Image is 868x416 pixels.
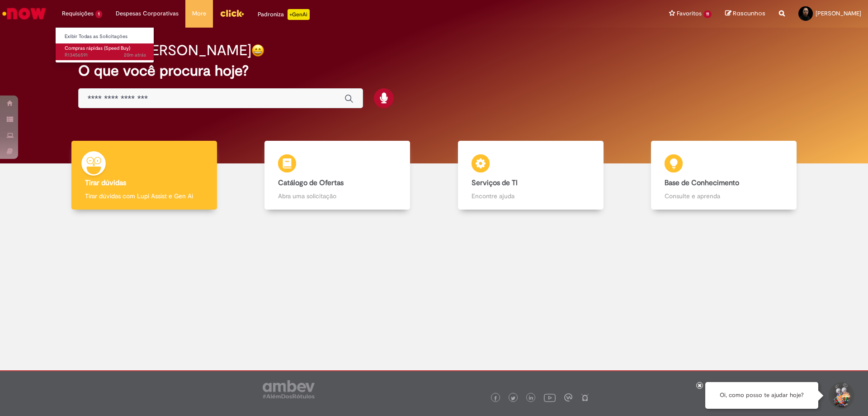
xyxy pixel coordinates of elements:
[65,45,130,52] span: Compras rápidas (Speed Buy)
[627,141,821,210] a: Base de Conhecimento Consulte e aprenda
[220,6,244,20] img: click_logo_yellow_360x200.png
[95,10,102,18] span: 1
[816,10,861,17] span: [PERSON_NAME]
[47,141,241,210] a: Tirar dúvidas Tirar dúvidas com Lupi Assist e Gen Ai
[78,63,790,79] h2: O que você procura hoje?
[493,396,498,401] img: logo_footer_facebook.png
[827,382,854,409] button: Iniciar Conversa de Suporte
[192,9,206,18] span: More
[56,43,155,60] a: Aberto R13456591 : Compras rápidas (Speed Buy)
[251,44,264,57] img: happy-face.png
[511,396,515,401] img: logo_footer_twitter.png
[124,52,146,58] span: 20m atrás
[1,5,47,23] img: ServiceNow
[278,178,344,187] b: Catálogo de Ofertas
[544,392,556,403] img: logo_footer_youtube.png
[665,191,783,201] p: Consulte e aprenda
[62,9,94,18] span: Requisições
[677,9,702,18] span: Favoritos
[116,9,179,18] span: Despesas Corporativas
[65,52,146,59] span: R13456591
[78,43,251,58] h2: Bom dia, [PERSON_NAME]
[434,141,627,210] a: Serviços de TI Encontre ajuda
[665,178,739,187] b: Base de Conhecimento
[288,9,310,20] p: +GenAi
[258,9,310,20] div: Padroniza
[85,178,126,187] b: Tirar dúvidas
[124,52,146,58] time: 28/08/2025 10:19:20
[703,10,712,18] span: 11
[564,393,572,402] img: logo_footer_workplace.png
[529,396,533,401] img: logo_footer_linkedin.png
[278,191,396,201] p: Abra uma solicitação
[733,9,765,18] span: Rascunhos
[705,382,818,409] div: Oi, como posso te ajudar hoje?
[85,191,203,201] p: Tirar dúvidas com Lupi Assist e Gen Ai
[55,27,154,63] ul: Requisições
[56,32,155,42] a: Exibir Todas as Solicitações
[241,141,434,210] a: Catálogo de Ofertas Abra uma solicitação
[472,178,518,187] b: Serviços de TI
[725,10,765,18] a: Rascunhos
[472,191,590,201] p: Encontre ajuda
[263,380,315,398] img: logo_footer_ambev_rotulo_gray.png
[581,393,589,402] img: logo_footer_naosei.png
